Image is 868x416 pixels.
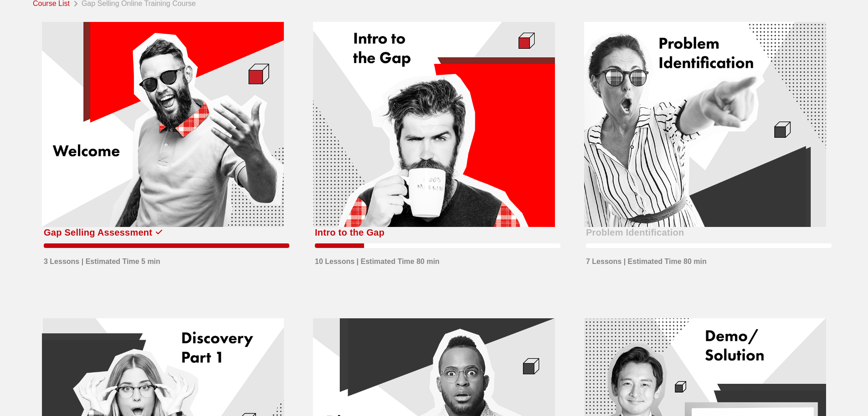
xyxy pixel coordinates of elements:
[586,252,707,267] div: 7 Lessons | Estimated Time 80 min
[586,225,684,240] div: Problem Identification
[315,225,385,240] div: Intro to the Gap
[44,252,160,267] div: 3 Lessons | Estimated Time 5 min
[44,225,152,240] div: Gap Selling Assessment
[315,252,440,267] div: 10 Lessons | Estimated Time 80 min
